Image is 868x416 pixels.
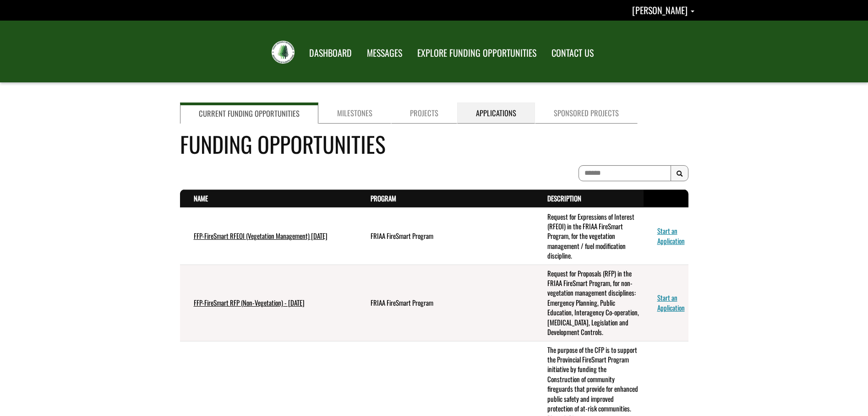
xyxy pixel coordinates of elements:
a: Chris Murphy [632,3,694,17]
h4: Funding Opportunities [180,128,688,160]
a: Description [547,193,581,203]
a: Program [371,193,396,203]
a: DASHBOARD [302,42,359,65]
a: MESSAGES [360,42,409,65]
td: Request for Expressions of Interest (RFEOI) in the FRIAA FireSmart Program, for the vegetation ma... [534,208,644,265]
a: Projects [391,103,457,124]
td: FRIAA FireSmart Program [357,208,534,265]
a: EXPLORE FUNDING OPPORTUNITIES [410,42,543,65]
td: Request for Proposals (RFP) in the FRIAA FireSmart Program, for non-vegetation management discipl... [534,265,644,341]
td: FRIAA FireSmart Program [357,265,534,341]
img: FRIAA Submissions Portal [272,41,295,64]
a: Milestones [318,103,391,124]
a: CONTACT US [545,42,601,65]
a: Start an Application [657,292,685,312]
td: FFP-FireSmart RFP (Non-Vegetation) - July 2025 [180,265,357,341]
td: FFP-FireSmart RFEOI (Vegetation Management) July 2025 [180,208,357,265]
a: Start an Application [657,226,685,245]
nav: Main Navigation [301,39,601,65]
a: Name [194,193,208,203]
input: To search on partial text, use the asterisk (*) wildcard character. [579,165,671,181]
a: Current Funding Opportunities [180,103,318,124]
a: Sponsored Projects [535,103,638,124]
a: FFP-FireSmart RFEOI (Vegetation Management) [DATE] [194,231,328,241]
span: [PERSON_NAME] [632,3,688,17]
a: Applications [457,103,535,124]
a: FFP-FireSmart RFP (Non-Vegetation) - [DATE] [194,297,305,308]
button: Search Results [671,165,688,182]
